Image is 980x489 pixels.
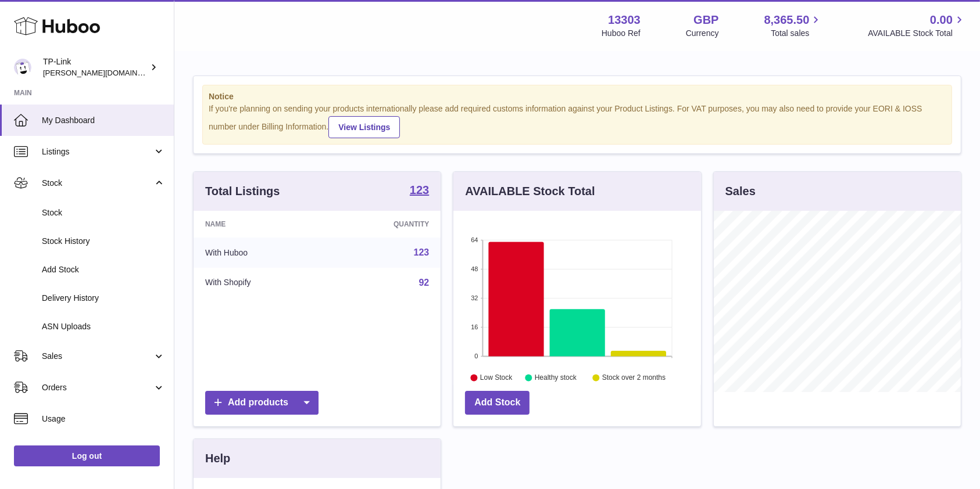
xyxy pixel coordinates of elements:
[42,414,165,425] span: Usage
[725,184,756,199] h3: Sales
[327,211,441,238] th: Quantity
[465,391,530,415] a: Add Stock
[602,28,641,39] div: Huboo Ref
[42,293,165,304] span: Delivery History
[868,28,966,39] span: AVAILABLE Stock Total
[764,12,823,39] a: 8,365.50 Total sales
[693,12,718,28] strong: GBP
[42,146,153,157] span: Listings
[868,12,966,39] a: 0.00 AVAILABLE Stock Total
[42,264,165,275] span: Add Stock
[43,68,294,77] span: [PERSON_NAME][DOMAIN_NAME][EMAIL_ADDRESS][DOMAIN_NAME]
[42,351,153,362] span: Sales
[194,268,327,298] td: With Shopify
[475,353,478,359] text: 0
[14,59,31,76] img: susie.li@tp-link.com
[14,445,160,466] a: Log out
[480,373,513,382] text: Low Stock
[686,28,719,39] div: Currency
[42,382,153,393] span: Orders
[471,265,478,272] text: 48
[771,28,822,39] span: Total sales
[410,184,429,196] strong: 123
[42,115,165,126] span: My Dashboard
[471,294,478,301] text: 32
[535,373,577,382] text: Healthy stock
[194,238,327,268] td: With Huboo
[42,207,165,218] span: Stock
[410,184,429,198] a: 123
[602,373,666,382] text: Stock over 2 months
[209,103,946,138] div: If you're planning on sending your products internationally please add required customs informati...
[471,323,478,330] text: 16
[930,12,953,28] span: 0.00
[42,236,165,247] span: Stock History
[43,56,148,78] div: TP-Link
[465,184,595,199] h3: AVAILABLE Stock Total
[205,184,280,199] h3: Total Listings
[42,178,153,189] span: Stock
[205,451,230,466] h3: Help
[209,91,946,102] strong: Notice
[414,247,430,257] a: 123
[194,211,327,238] th: Name
[205,391,319,415] a: Add products
[42,321,165,332] span: ASN Uploads
[328,116,400,138] a: View Listings
[608,12,641,28] strong: 13303
[764,12,810,28] span: 8,365.50
[471,236,478,243] text: 64
[419,278,430,287] a: 92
